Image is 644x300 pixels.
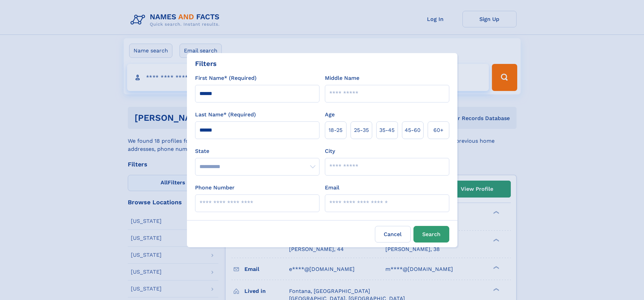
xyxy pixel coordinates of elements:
[325,74,359,82] label: Middle Name
[195,74,257,82] label: First Name* (Required)
[325,111,335,119] label: Age
[195,147,319,155] label: State
[329,126,342,134] span: 18‑25
[405,126,421,134] span: 45‑60
[195,111,256,119] label: Last Name* (Required)
[195,184,235,192] label: Phone Number
[375,226,411,243] label: Cancel
[379,126,395,134] span: 35‑45
[325,184,339,192] label: Email
[354,126,369,134] span: 25‑35
[433,126,444,134] span: 60+
[325,147,335,155] label: City
[195,59,217,69] div: Filters
[413,226,449,243] button: Search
